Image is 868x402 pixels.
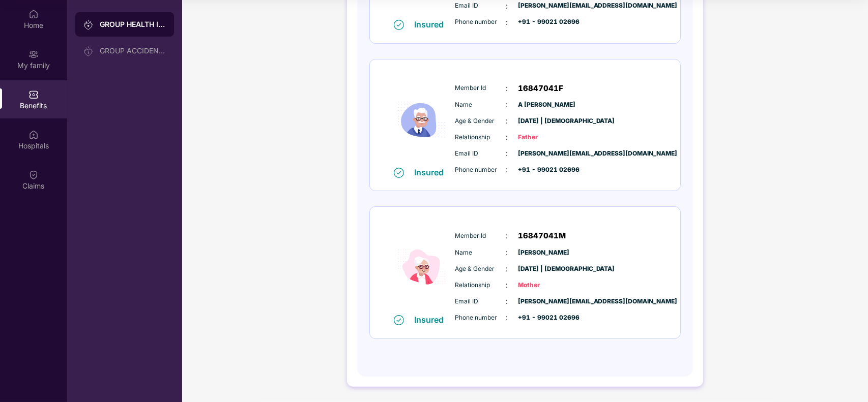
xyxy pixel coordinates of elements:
span: 16847041M [518,230,566,242]
span: Relationship [455,281,506,290]
span: : [506,83,508,94]
img: svg+xml;base64,PHN2ZyB3aWR0aD0iMjAiIGhlaWdodD0iMjAiIHZpZXdCb3g9IjAgMCAyMCAyMCIgZmlsbD0ibm9uZSIgeG... [83,46,94,56]
span: Phone number [455,17,506,27]
img: icon [391,73,452,167]
span: [DATE] | [DEMOGRAPHIC_DATA] [518,264,569,274]
img: svg+xml;base64,PHN2ZyB4bWxucz0iaHR0cDovL3d3dy53My5vcmcvMjAwMC9zdmciIHdpZHRoPSIxNiIgaGVpZ2h0PSIxNi... [394,315,404,325]
span: : [506,164,508,175]
span: : [506,296,508,307]
span: Name [455,100,506,110]
span: Member Id [455,83,506,93]
span: Relationship [455,133,506,142]
img: svg+xml;base64,PHN2ZyBpZD0iQmVuZWZpdHMiIHhtbG5zPSJodHRwOi8vd3d3LnczLm9yZy8yMDAwL3N2ZyIgd2lkdGg9Ij... [28,89,39,100]
span: Member Id [455,231,506,241]
span: : [506,247,508,258]
div: Insured [414,167,450,177]
img: svg+xml;base64,PHN2ZyB3aWR0aD0iMjAiIGhlaWdodD0iMjAiIHZpZXdCb3g9IjAgMCAyMCAyMCIgZmlsbD0ibm9uZSIgeG... [83,20,94,30]
img: svg+xml;base64,PHN2ZyB3aWR0aD0iMjAiIGhlaWdodD0iMjAiIHZpZXdCb3g9IjAgMCAyMCAyMCIgZmlsbD0ibm9uZSIgeG... [28,49,39,59]
span: : [506,263,508,274]
span: : [506,312,508,323]
span: Email ID [455,297,506,306]
span: : [506,148,508,159]
span: : [506,99,508,110]
span: [PERSON_NAME][EMAIL_ADDRESS][DOMAIN_NAME] [518,297,569,306]
span: +91 - 99021 02696 [518,313,569,323]
span: Email ID [455,1,506,11]
span: : [506,280,508,291]
span: +91 - 99021 02696 [518,17,569,27]
span: Phone number [455,313,506,323]
img: icon [391,220,452,314]
img: svg+xml;base64,PHN2ZyBpZD0iSG9zcGl0YWxzIiB4bWxucz0iaHR0cDovL3d3dy53My5vcmcvMjAwMC9zdmciIHdpZHRoPS... [28,130,39,140]
span: +91 - 99021 02696 [518,165,569,175]
img: svg+xml;base64,PHN2ZyB4bWxucz0iaHR0cDovL3d3dy53My5vcmcvMjAwMC9zdmciIHdpZHRoPSIxNiIgaGVpZ2h0PSIxNi... [394,20,404,30]
span: : [506,115,508,127]
span: Phone number [455,165,506,175]
span: Mother [518,281,569,290]
span: : [506,1,508,12]
span: [PERSON_NAME][EMAIL_ADDRESS][DOMAIN_NAME] [518,149,569,159]
span: Age & Gender [455,116,506,126]
span: [DATE] | [DEMOGRAPHIC_DATA] [518,116,569,126]
img: svg+xml;base64,PHN2ZyB4bWxucz0iaHR0cDovL3d3dy53My5vcmcvMjAwMC9zdmciIHdpZHRoPSIxNiIgaGVpZ2h0PSIxNi... [394,168,404,178]
img: svg+xml;base64,PHN2ZyBpZD0iQ2xhaW0iIHhtbG5zPSJodHRwOi8vd3d3LnczLm9yZy8yMDAwL3N2ZyIgd2lkdGg9IjIwIi... [28,170,39,180]
img: svg+xml;base64,PHN2ZyBpZD0iSG9tZSIgeG1sbnM9Imh0dHA6Ly93d3cudzMub3JnLzIwMDAvc3ZnIiB3aWR0aD0iMjAiIG... [28,9,39,19]
div: GROUP HEALTH INSURANCE [100,19,166,29]
span: : [506,17,508,28]
span: 16847041F [518,82,563,95]
span: Father [518,133,569,142]
span: [PERSON_NAME][EMAIL_ADDRESS][DOMAIN_NAME] [518,1,569,11]
span: : [506,132,508,143]
span: [PERSON_NAME] [518,248,569,258]
div: GROUP ACCIDENTAL INSURANCE [100,47,166,55]
span: Email ID [455,149,506,159]
div: Insured [414,19,450,29]
span: Age & Gender [455,264,506,274]
div: Insured [414,315,450,325]
span: : [506,230,508,241]
span: A [PERSON_NAME] [518,100,569,110]
span: Name [455,248,506,258]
